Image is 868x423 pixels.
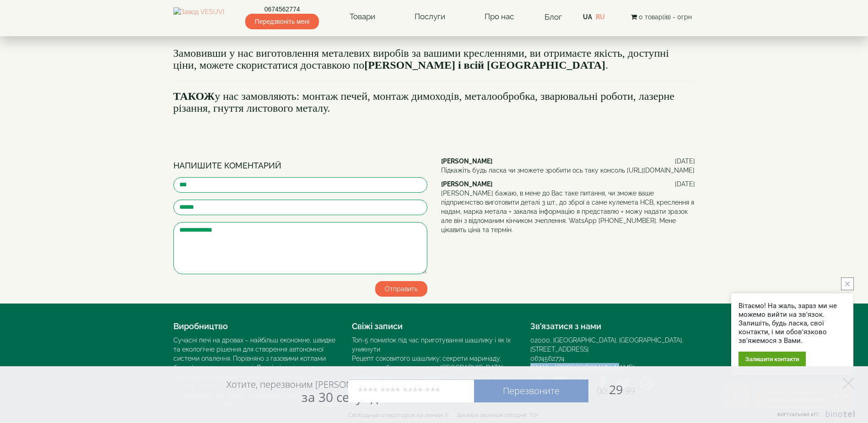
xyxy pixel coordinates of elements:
[841,277,854,290] button: close button
[588,381,635,398] span: 29
[441,189,695,234] p: [PERSON_NAME] бажаю, в мене до Вас таке питання, чи зможе ваше підприємство виготовити деталі 3 ш...
[173,322,338,331] h4: Виробництво
[302,388,383,406] span: за 30 секунд?
[530,364,634,371] a: [EMAIL_ADDRESS][DOMAIN_NAME]
[340,6,384,27] a: Товари
[530,322,695,331] h4: Зв’язатися з нами
[739,302,846,345] div: Вітаємо! На жаль, зараз ми не можемо вийти на зв'язок. Залишіть, будь ласка, свої контакти, і ми ...
[405,6,454,27] a: Послуги
[352,336,511,353] a: Топ-5 помилок під час приготування шашлику і як їх уникнути
[245,5,319,14] a: 0674562774
[597,385,609,397] span: 00:
[352,322,517,331] h4: Свіжі записи
[375,281,427,297] button: Отправить
[173,47,669,71] font: Замовивши у нас виготовлення металевих виробів за вашими кресленнями, ви отримаєте якість, доступ...
[675,157,695,166] span: [DATE]
[173,161,427,170] h4: Напишите коментарий
[173,336,338,409] div: Сучасні печі на дровах – найбільш економне, швидке та екологічне рішення для створення автономної...
[777,412,819,418] span: Виртуальная АТС
[348,411,539,418] div: Свободных операторов на линии: 5 Заказов звонков сегодня: 10+
[352,355,503,371] a: Рецепт соковитого шашлику: секрети маринаду, жару та вибору мангалу від [GEOGRAPHIC_DATA]
[772,411,857,423] a: Виртуальная АТС
[545,12,562,22] a: Блог
[623,385,635,397] span: :99
[441,157,492,165] b: [PERSON_NAME]
[628,12,695,22] button: 0 товар(ів) - 0грн
[474,380,588,402] a: Перезвоните
[475,6,523,27] a: Про нас
[173,7,224,27] img: Завод VESUVI
[441,166,695,175] p: Підкажіть будь ласка чи зможете зробити ось таку консоль [URL][DOMAIN_NAME]
[173,90,674,114] font: у нас замовляють: монтаж печей, монтаж димоходів, металообробка, зварювальні роботи, лазерне різа...
[226,379,383,404] div: Хотите, перезвоним [PERSON_NAME]
[675,179,695,189] span: [DATE]
[173,90,215,102] b: ТАКОЖ
[739,352,806,367] div: Залишити контакти
[364,59,605,71] b: [PERSON_NAME] і всій [GEOGRAPHIC_DATA]
[596,13,605,21] a: ru
[530,355,565,362] a: 0674562774
[583,13,592,21] span: ua
[245,14,319,29] span: Передзвоніть мені
[441,180,492,188] b: [PERSON_NAME]
[530,336,695,354] div: 02000, [GEOGRAPHIC_DATA], [GEOGRAPHIC_DATA]. [STREET_ADDRESS]
[639,13,692,21] span: 0 товар(ів) - 0грн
